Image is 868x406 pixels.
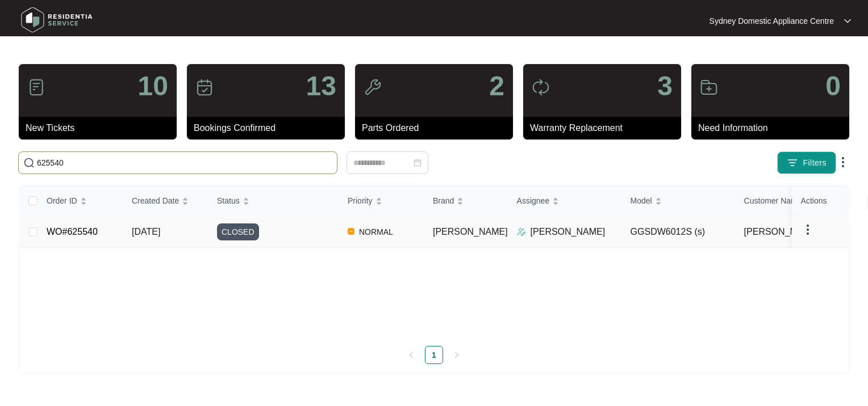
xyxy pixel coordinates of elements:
[453,352,460,358] span: right
[698,121,849,135] p: Need Information
[489,73,504,100] p: 2
[836,155,850,169] img: dropdown arrow
[433,227,508,236] span: [PERSON_NAME]
[217,194,240,207] span: Status
[195,78,214,96] img: icon
[23,157,35,168] img: search-icon
[735,186,849,216] th: Customer Name
[17,3,97,37] img: residentia service logo
[621,186,735,216] th: Model
[777,151,836,174] button: filter iconFilters
[744,194,802,207] span: Customer Name
[138,73,168,100] p: 10
[700,78,718,96] img: icon
[508,186,621,216] th: Assignee
[425,346,443,363] a: 1
[530,121,681,135] p: Warranty Replacement
[208,186,339,216] th: Status
[132,194,179,207] span: Created Date
[402,346,420,364] li: Previous Page
[517,194,550,207] span: Assignee
[532,78,550,96] img: icon
[37,186,123,216] th: Order ID
[448,346,466,364] button: right
[339,186,424,216] th: Priority
[433,194,454,207] span: Brand
[402,346,420,364] button: left
[425,346,443,364] li: 1
[448,346,466,364] li: Next Page
[27,78,45,96] img: icon
[531,225,606,239] p: [PERSON_NAME]
[364,78,382,96] img: icon
[710,15,834,27] p: Sydney Domestic Appliance Centre
[47,194,77,207] span: Order ID
[621,216,735,248] td: GGSDW6012S (s)
[517,227,526,236] img: Assigner Icon
[803,157,827,169] span: Filters
[47,227,98,236] a: WO#625540
[362,121,513,135] p: Parts Ordered
[348,194,373,207] span: Priority
[424,186,508,216] th: Brand
[631,194,652,207] span: Model
[354,225,398,239] span: NORMAL
[132,227,160,236] span: [DATE]
[825,73,841,100] p: 0
[408,352,415,358] span: left
[657,73,673,100] p: 3
[194,121,345,135] p: Bookings Confirmed
[123,186,208,216] th: Created Date
[792,186,849,216] th: Actions
[26,121,177,135] p: New Tickets
[348,228,354,235] img: Vercel Logo
[787,157,798,168] img: filter icon
[37,157,332,169] input: Search by Order Id, Assignee Name, Customer Name, Brand and Model
[801,223,815,236] img: dropdown arrow
[744,225,819,239] span: [PERSON_NAME]
[306,73,336,100] p: 13
[844,18,851,24] img: dropdown arrow
[217,223,259,240] span: CLOSED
